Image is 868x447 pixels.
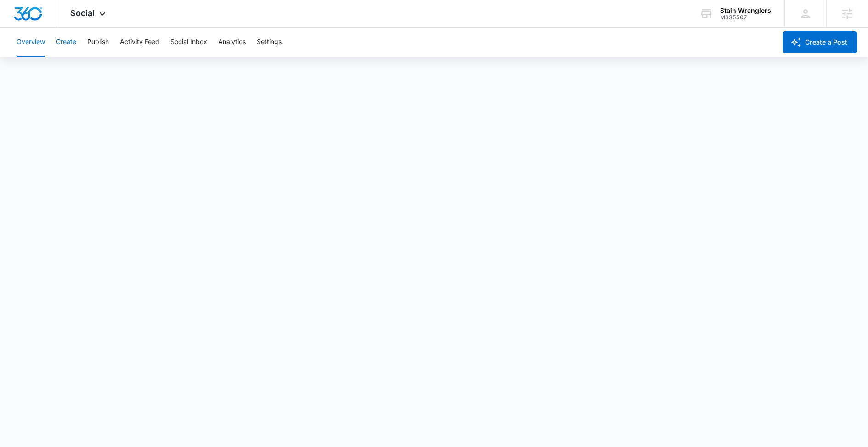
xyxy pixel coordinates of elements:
div: account name [720,7,771,14]
button: Create a Post [783,31,857,53]
button: Create [56,28,76,57]
button: Activity Feed [120,28,159,57]
button: Overview [17,28,45,57]
span: Social [70,8,95,18]
button: Social Inbox [170,28,207,57]
button: Publish [87,28,109,57]
button: Analytics [218,28,246,57]
button: Settings [257,28,282,57]
div: account id [720,14,771,21]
